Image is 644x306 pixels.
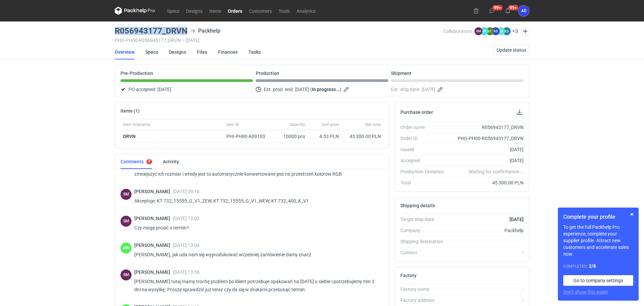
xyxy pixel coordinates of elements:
span: [PERSON_NAME] [134,269,173,275]
span: [DATE] [422,85,435,93]
svg: Packhelp Pro [115,7,155,15]
strong: [DATE] [509,217,524,222]
h2: Factory [400,273,417,278]
span: [DATE] [157,85,171,93]
figcaption: SM [474,27,482,35]
a: Go to company settings [563,275,633,286]
a: Tasks [248,45,261,59]
a: Activity [163,154,179,169]
button: Edit estimated shipping date [437,85,445,93]
div: Issued [400,146,450,153]
div: Anita Dolczewska [518,5,529,16]
div: Sebastian Markut [120,269,132,280]
button: Don’t show this again [563,289,608,295]
h2: Items (1) [120,108,140,114]
p: Czy mogę prosić o termin? [134,224,378,232]
figcaption: ŁC [486,27,494,35]
strong: DRVN [123,134,136,139]
div: 45 300.00 PLN [344,133,381,140]
div: 7 [148,159,150,164]
h2: Purchase order [400,110,433,115]
strong: In progress... [312,87,340,92]
button: 99+ [487,5,497,16]
div: Production Deviation [400,168,450,175]
div: - [450,249,524,256]
div: PHI-PH00-A09103 [226,133,272,140]
div: [DATE] [450,146,524,153]
em: Waiting for confirmation... [469,168,524,175]
p: Akceptuje: KT 732_15555_G_V1_ZEW, KT 732_15555_G_V1_WEW, KT 732_400_K_V1 [134,197,378,205]
div: Shipping destination [400,238,450,245]
figcaption: AD [492,27,500,35]
button: Edit estimated production end date [343,85,351,93]
div: Est. ship date: [391,85,524,93]
button: 99+ [502,5,513,16]
div: PHO-PH00-R056943177_DRVN [DATE] [115,38,443,43]
span: [PERSON_NAME] [134,243,173,248]
div: - [450,286,524,293]
h1: Complete your profile [563,213,633,221]
span: Collaborators [443,29,472,34]
div: 45 300.00 PLN [450,179,524,186]
div: PHO-PH00-R056943177_DRVN [450,135,524,142]
div: Factory address [400,297,450,304]
a: Specs [145,45,158,59]
span: Update status [497,48,526,52]
figcaption: MN [120,243,132,254]
a: Designs [169,45,186,59]
button: Edit collaborators [521,27,530,36]
a: Comments7 [120,154,152,169]
div: PO accepted: [120,85,253,93]
span: [PERSON_NAME] [134,189,173,194]
a: Specs [164,7,183,15]
div: - [450,297,524,304]
div: 4.53 PLN [311,133,339,140]
div: Company [400,227,450,234]
span: Quantity [290,122,305,127]
strong: 2 / 8 [589,263,596,269]
a: Designs [183,7,206,15]
figcaption: MP [480,27,488,35]
a: Analytics [293,7,319,15]
p: Dzień dobry [PERSON_NAME], tak jak już wcześniej pisałam przesyłane pliki to pdf-y w jakości do p... [134,162,378,178]
figcaption: SM [120,216,132,227]
button: Skip for now [628,210,636,218]
figcaption: SM [120,189,132,200]
div: Packhelp [190,27,220,35]
div: Est. prod. end: [256,85,388,93]
button: Download PO [515,108,524,116]
span: Item nickname [123,122,150,127]
span: [DATE] 09:16 [173,189,200,194]
div: Order name [400,124,450,131]
p: [PERSON_NAME] tutaj mamy trochę problem bo klient potrzebuje opakowań na [DATE] u siebie i potrze... [134,277,378,294]
span: [DATE] 13:56 [173,269,200,275]
p: Pre-Production [120,71,153,76]
a: Finances [218,45,238,59]
a: Overview [115,45,135,59]
span: [DATE] 13:04 [173,243,200,248]
p: Shipment [391,71,412,76]
em: ) [340,87,342,92]
span: [DATE] 12:02 [173,216,200,221]
em: ( [310,87,312,92]
a: Customers [246,7,275,15]
p: [PERSON_NAME], jak uda nam się wyprodukować wcześniej zamówienie damy znaćź [134,251,378,259]
figcaption: SM [120,269,132,280]
div: Total [400,179,450,186]
p: Production [256,71,279,76]
div: Target ship date [400,216,450,223]
span: [PERSON_NAME] [134,216,173,221]
button: +3 [512,28,518,34]
span: • [182,38,184,43]
div: Order ID [400,135,450,142]
div: [DATE] [450,157,524,164]
div: 10000 pcs [274,130,308,143]
div: R056943177_DRVN [450,124,524,131]
span: [DATE] [295,85,309,93]
div: Factory name [400,286,450,293]
div: Completed: [563,263,633,270]
figcaption: ŁS [503,27,511,35]
div: Sebastian Markut [120,216,132,227]
a: Files [197,45,207,59]
div: Accepted [400,157,450,164]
